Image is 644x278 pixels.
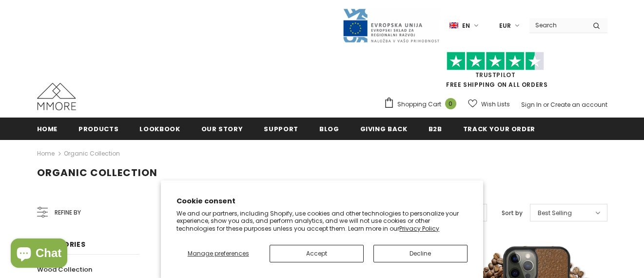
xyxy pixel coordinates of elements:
inbox-online-store-chat: Shopify online store chat [8,238,70,270]
a: Giving back [360,118,408,139]
a: Sign In [521,100,542,109]
button: Accept [270,245,364,262]
span: en [462,21,470,31]
span: Blog [319,124,339,134]
a: Lookbook [139,118,180,139]
span: Home [37,124,58,134]
button: Manage preferences [176,245,260,262]
span: Giving back [360,124,408,134]
img: Javni Razpis [342,8,440,43]
h2: Cookie consent [176,196,468,206]
p: We and our partners, including Shopify, use cookies and other technologies to personalize your ex... [176,210,468,233]
input: Search Site [529,18,585,32]
a: Shopping Cart 0 [384,97,461,112]
span: FREE SHIPPING ON ALL ORDERS [384,56,607,89]
span: Lookbook [139,124,180,134]
span: or [543,100,549,109]
a: Privacy Policy [399,224,439,233]
img: i-lang-1.png [449,21,458,30]
span: Track your order [463,124,535,134]
span: 0 [445,98,456,109]
a: Javni Razpis [342,21,440,29]
img: MMORE Cases [37,83,76,110]
span: Manage preferences [188,249,249,258]
a: Create an account [550,100,607,109]
span: Refine by [55,207,81,218]
span: Wish Lists [481,99,510,109]
span: Shopping Cart [397,99,441,109]
span: EUR [499,21,511,31]
a: Home [37,118,58,139]
a: Organic Collection [64,149,120,158]
button: Decline [373,245,468,262]
a: Products [78,118,118,139]
span: Products [78,124,118,134]
span: Our Story [201,124,243,134]
a: Home [37,148,55,159]
a: Trustpilot [475,71,516,79]
img: Trust Pilot Stars [447,52,544,71]
a: Wish Lists [468,96,510,113]
span: B2B [429,124,442,134]
a: Track your order [463,118,535,139]
span: support [264,124,298,134]
label: Sort by [502,208,523,218]
a: support [264,118,298,139]
a: Blog [319,118,339,139]
a: Our Story [201,118,243,139]
span: Best Selling [538,208,572,218]
a: B2B [429,118,442,139]
span: Organic Collection [37,166,157,179]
